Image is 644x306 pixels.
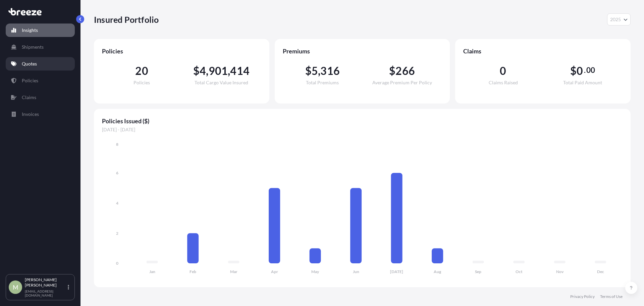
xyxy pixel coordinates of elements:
[200,65,206,76] span: 4
[22,27,38,34] p: Insights
[22,60,37,67] p: Quotes
[395,65,415,76] span: 266
[283,47,442,55] span: Premiums
[570,294,595,299] a: Privacy Policy
[271,269,278,274] tspan: Apr
[489,80,518,85] span: Claims Raised
[22,44,44,50] p: Shipments
[353,269,359,274] tspan: Jun
[372,80,432,85] span: Average Premium Per Policy
[389,65,395,76] span: $
[22,94,36,101] p: Claims
[500,65,506,76] span: 0
[116,231,118,236] tspan: 2
[390,269,403,274] tspan: [DATE]
[206,65,208,76] span: ,
[516,269,523,274] tspan: Oct
[556,269,564,274] tspan: Nov
[318,65,320,76] span: ,
[22,111,39,118] p: Invoices
[149,269,155,274] tspan: Jan
[135,65,148,76] span: 20
[6,57,75,71] a: Quotes
[25,277,66,288] p: [PERSON_NAME] [PERSON_NAME]
[195,80,248,85] span: Total Cargo Value Insured
[133,80,150,85] span: Policies
[230,269,237,274] tspan: Mar
[228,65,230,76] span: ,
[463,47,623,55] span: Claims
[584,68,586,73] span: .
[102,47,261,55] span: Policies
[190,269,196,274] tspan: Feb
[577,65,583,76] span: 0
[13,284,18,291] span: M
[116,201,118,206] tspan: 4
[6,74,75,87] a: Policies
[102,126,623,133] span: [DATE] - [DATE]
[306,80,339,85] span: Total Premiums
[475,269,481,274] tspan: Sep
[434,269,441,274] tspan: Aug
[193,65,200,76] span: $
[311,269,319,274] tspan: May
[6,24,75,37] a: Insights
[305,65,312,76] span: $
[610,16,621,23] span: 2025
[597,269,604,274] tspan: Dec
[586,68,595,73] span: 00
[320,65,340,76] span: 316
[312,65,318,76] span: 5
[607,13,631,26] button: Year Selector
[116,142,118,147] tspan: 8
[6,107,75,121] a: Invoices
[209,65,228,76] span: 901
[94,14,159,25] p: Insured Portfolio
[600,294,623,299] a: Terms of Use
[116,261,118,266] tspan: 0
[25,289,66,297] p: [EMAIL_ADDRESS][DOMAIN_NAME]
[22,77,38,84] p: Policies
[116,170,118,175] tspan: 6
[563,80,602,85] span: Total Paid Amount
[6,91,75,104] a: Claims
[6,40,75,54] a: Shipments
[570,65,577,76] span: $
[230,65,250,76] span: 414
[102,117,623,125] span: Policies Issued ($)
